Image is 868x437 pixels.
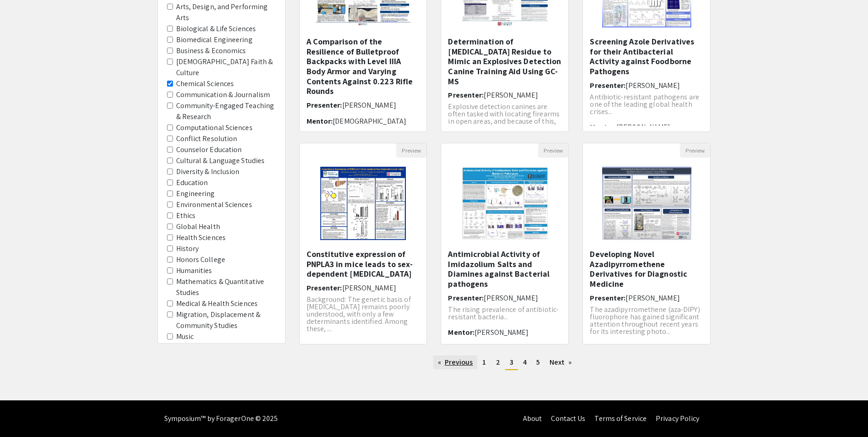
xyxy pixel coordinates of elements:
ul: Pagination [299,355,711,370]
label: Environmental Sciences [176,199,252,210]
h5: Antimicrobial Activity of Imidazolium Salts and Diamines against Bacterial pathogens [448,249,561,289]
button: Preview [680,143,710,158]
span: [PERSON_NAME] [484,90,538,100]
span: Mentor: [590,122,616,132]
div: Symposium™ by ForagerOne © 2025 [164,400,278,437]
a: Contact Us [551,414,585,423]
h5: A Comparison of the Resilience of Bulletproof Backpacks with Level IIIA Body Armor and Varying Co... [307,37,420,96]
a: Previous page [433,355,478,369]
span: Antibiotic-resistant pathogens are one of the leading global health crises... [590,92,699,116]
label: Ethics [176,210,196,221]
div: Open Presentation <p>Antimicrobial Activity of Imidazolium Salts and Diamines against Bacterial p... [441,143,569,344]
img: <p>Developing Novel Azadipyrromethene Derivatives for Diagnostic Medicine </p> [593,158,701,249]
span: Mentor: [307,116,333,126]
label: [DEMOGRAPHIC_DATA] Faith & Culture [176,56,276,78]
h5: Screening Azole Derivatives for their Antibacterial Activity against Foodborne Pathogens [590,37,703,76]
span: 1 [482,357,486,367]
span: [PERSON_NAME] [625,293,679,303]
label: Business & Economics [176,45,246,56]
h6: Presenter: [448,294,561,302]
label: Biological & Life Sciences [176,23,256,34]
div: Open Presentation <p>Developing Novel Azadipyrromethene Derivatives for Diagnostic Medicine </p> [582,143,711,344]
iframe: Chat [7,396,39,430]
label: Arts, Design, and Performing Arts [176,1,276,23]
a: Privacy Policy [656,414,699,423]
label: Cultural & Language Studies [176,155,265,166]
h6: Presenter: [448,91,561,99]
label: Biomedical Engineering [176,34,253,45]
p: The azadipyrromethene (aza-DIPY) fluorophore has gained significant attention throughout recent y... [590,306,703,335]
a: Terms of Service [594,414,647,423]
span: [DEMOGRAPHIC_DATA][PERSON_NAME] [307,116,407,135]
label: Global Health [176,221,220,232]
h5: Developing Novel Azadipyrromethene Derivatives for Diagnostic Medicine [590,249,703,289]
label: Diversity & Inclusion [176,166,240,177]
span: 4 [523,357,527,367]
h6: Presenter: [307,101,420,109]
span: [PERSON_NAME] [474,328,528,337]
label: Education [176,177,208,188]
a: About [523,414,542,423]
label: Engineering [176,188,215,199]
span: The rising prevalence of antibiotic-resistant bacteria... [448,305,559,322]
label: Humanities [176,265,212,276]
label: Mathematics & Quantitative Studies [176,276,276,298]
label: Chemical Sciences [176,78,234,89]
label: Counselor Education [176,144,242,155]
label: Nursing [176,342,201,353]
span: [PERSON_NAME] [484,293,538,303]
h6: Presenter: [590,81,703,90]
span: 5 [536,357,540,367]
img: <p>Antimicrobial Activity of Imidazolium Salts and Diamines against Bacterial pathogens</p> [453,158,557,249]
h6: Presenter: [307,284,420,292]
label: Health Sciences [176,232,226,243]
label: Communication & Journalism [176,89,270,100]
label: Community-Engaged Teaching & Research [176,100,276,122]
label: Honors College [176,254,225,265]
label: Conflict Resolution [176,133,237,144]
span: [PERSON_NAME] [342,283,396,293]
span: 3 [510,357,513,367]
a: Next page [545,355,577,369]
label: Migration, Displacement & Community Studies [176,309,276,331]
img: <p class="ql-align-justify">Constitutive expression of PNPLA3 in mice leads to sex-dependent live... [311,158,415,249]
label: Computational Sciences [176,122,253,133]
span: 2 [496,357,500,367]
label: Medical & Health Sciences [176,298,258,309]
p: Explosive detection canines are often tasked with locating firearms in open areas, and because of... [448,103,561,132]
span: [PERSON_NAME] [342,100,396,110]
h6: Presenter: [590,294,703,302]
button: Preview [538,143,568,158]
h5: Constitutive expression of PNPLA3 in mice leads to sex-dependent [MEDICAL_DATA] [307,249,420,279]
div: Open Presentation <p class="ql-align-justify">Constitutive expression of PNPLA3 in mice leads to ... [299,143,427,344]
h5: Determination of [MEDICAL_DATA] Residue to Mimic an Explosives Detection Canine Training Aid Usin... [448,37,561,86]
span: Mentor: [448,328,474,337]
span: [PERSON_NAME] [616,122,670,132]
p: Background: The genetic basis of [MEDICAL_DATA] remains poorly understood, with only a few determ... [307,296,420,333]
label: History [176,243,199,254]
label: Music [176,331,194,342]
button: Preview [396,143,426,158]
span: [PERSON_NAME] [625,81,679,90]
